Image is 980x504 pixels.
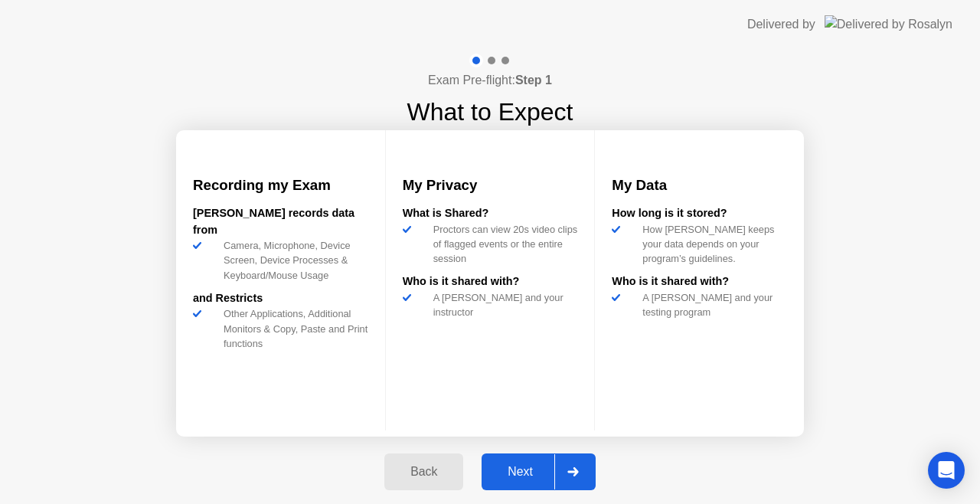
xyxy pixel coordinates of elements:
h3: Recording my Exam [193,175,368,196]
div: How [PERSON_NAME] keeps your data depends on your program’s guidelines. [636,222,787,267]
h3: My Privacy [403,175,578,196]
div: Open Intercom Messenger [928,452,965,489]
div: Who is it shared with? [403,273,578,290]
div: Other Applications, Additional Monitors & Copy, Paste and Print functions [217,306,368,351]
div: and Restricts [193,290,368,307]
button: Next [482,453,596,490]
div: Who is it shared with? [612,273,787,290]
h4: Exam Pre-flight: [428,71,552,90]
div: Proctors can view 20s video clips of flagged events or the entire session [427,222,578,267]
div: How long is it stored? [612,205,787,222]
b: Step 1 [515,74,552,87]
button: Back [384,453,463,490]
img: Delivered by Rosalyn [825,15,952,33]
div: A [PERSON_NAME] and your instructor [427,290,578,319]
div: Camera, Microphone, Device Screen, Device Processes & Keyboard/Mouse Usage [217,238,368,283]
h3: My Data [612,175,787,196]
div: Delivered by [747,15,815,34]
div: A [PERSON_NAME] and your testing program [636,290,787,319]
div: What is Shared? [403,205,578,222]
div: Back [389,465,459,479]
div: [PERSON_NAME] records data from [193,205,368,238]
h1: What to Expect [407,93,573,130]
div: Next [486,465,554,479]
